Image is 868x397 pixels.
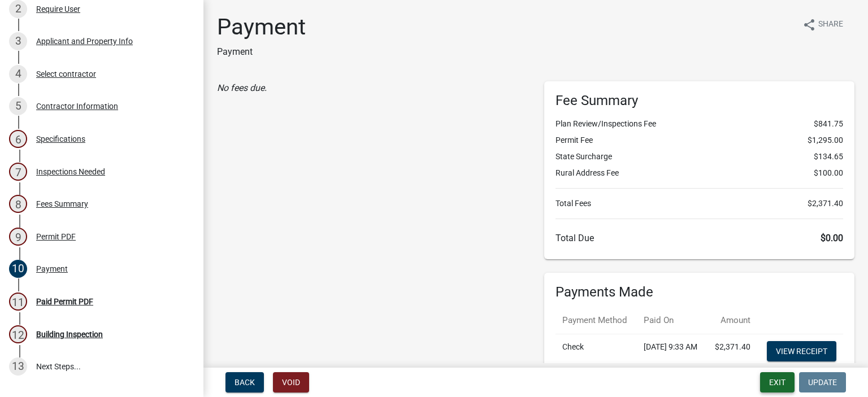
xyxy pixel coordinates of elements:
[217,45,306,59] p: Payment
[814,118,843,130] span: $841.75
[9,163,27,181] div: 7
[637,307,706,334] th: Paid On
[36,298,93,306] div: Paid Permit PDF
[36,5,80,13] div: Require User
[36,200,88,208] div: Fees Summary
[36,135,85,143] div: Specifications
[36,233,76,241] div: Permit PDF
[225,372,264,392] button: Back
[555,134,843,146] li: Permit Fee
[9,260,27,278] div: 10
[36,265,68,273] div: Payment
[555,93,843,109] h6: Fee Summary
[555,233,843,243] h6: Total Due
[36,70,96,78] div: Select contractor
[36,168,105,176] div: Inspections Needed
[555,198,843,210] li: Total Fees
[706,307,757,334] th: Amount
[706,334,757,371] td: $2,371.40
[808,134,843,146] span: $1,295.00
[9,195,27,213] div: 8
[802,18,816,32] i: share
[555,284,843,300] h6: Payments Made
[36,37,133,45] div: Applicant and Property Info
[36,330,103,338] div: Building Inspection
[808,198,843,210] span: $2,371.40
[637,334,706,371] td: [DATE] 9:33 AM
[799,372,846,392] button: Update
[9,357,27,376] div: 13
[555,118,843,130] li: Plan Review/Inspections Fee
[9,293,27,311] div: 11
[9,325,27,343] div: 12
[555,334,637,371] td: Check
[9,97,27,115] div: 5
[767,341,836,361] a: View receipt
[9,32,27,50] div: 3
[555,151,843,163] li: State Surcharge
[9,130,27,148] div: 6
[273,372,309,392] button: Void
[814,167,843,179] span: $100.00
[217,14,306,41] h1: Payment
[808,378,837,387] span: Update
[760,372,795,392] button: Exit
[821,233,843,243] span: $0.00
[555,307,637,334] th: Payment Method
[9,65,27,83] div: 4
[235,378,255,387] span: Back
[36,102,118,110] div: Contractor Information
[217,82,267,93] i: No fees due.
[818,18,843,32] span: Share
[9,228,27,246] div: 9
[793,14,852,36] button: shareShare
[814,151,843,163] span: $134.65
[555,167,843,179] li: Rural Address Fee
